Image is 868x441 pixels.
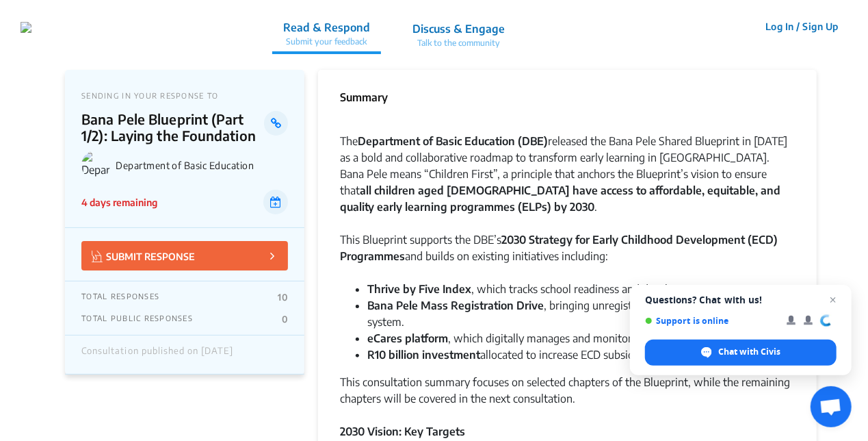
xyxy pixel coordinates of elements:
strong: Department of Basic Education (DBE) [358,134,548,148]
strong: eCares platform [367,331,448,345]
button: SUBMIT RESPONSE [81,241,288,270]
li: , bringing unregistered ELPs into the formal system. [367,297,795,330]
strong: Bana Pele Mass Registration Drive [367,299,544,312]
p: SENDING IN YOUR RESPONSE TO [81,91,288,100]
strong: 2030 Strategy for Early Childhood Development (ECD) Programmes [340,233,778,263]
p: Discuss & Engage [412,21,505,37]
p: Bana Pele Blueprint (Part 1/2): Laying the Foundation [81,111,264,144]
strong: R10 billion [367,348,419,362]
img: r3bhv9o7vttlwasn7lg2llmba4yf [21,22,31,33]
p: Summary [340,89,388,105]
li: , which digitally manages and monitors ECD data. [367,330,795,346]
p: 10 [278,292,288,303]
img: Department of Basic Education logo [81,151,110,179]
li: , which tracks school readiness and development progress. [367,281,795,297]
strong: investment [422,348,480,362]
span: Close chat [825,292,841,308]
p: 4 days remaining [81,195,157,210]
span: Chat with Civis [718,346,780,358]
div: This consultation summary focuses on selected chapters of the Blueprint, while the remaining chap... [340,374,795,423]
strong: 2030 Vision: Key Targets [340,425,465,438]
div: Chat with Civis [645,340,837,366]
span: Questions? Chat with us! [645,294,837,305]
strong: all children aged [DEMOGRAPHIC_DATA] have access to affordable, equitable, and quality early lear... [340,184,780,214]
p: Read & Respond [283,19,370,36]
p: TOTAL PUBLIC RESPONSES [81,314,193,325]
li: allocated to increase ECD subsidies over 3 years. [367,346,795,363]
div: This Blueprint supports the DBE’s and builds on existing initiatives including: [340,231,795,281]
strong: Thrive by Five Index [367,282,471,296]
img: Vector.jpg [92,251,103,262]
span: Support is online [645,316,777,326]
div: Open chat [811,386,852,427]
div: Consultation published on [DATE] [81,346,233,364]
p: SUBMIT RESPONSE [92,248,195,264]
p: TOTAL RESPONSES [81,292,159,303]
p: Talk to the community [412,37,505,49]
button: Log In / Sign Up [757,16,847,37]
p: Department of Basic Education [116,160,288,171]
div: The released the Bana Pele Shared Blueprint in [DATE] as a bold and collaborative roadmap to tran... [340,133,795,231]
p: Submit your feedback [283,36,370,48]
p: 0 [282,314,288,325]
